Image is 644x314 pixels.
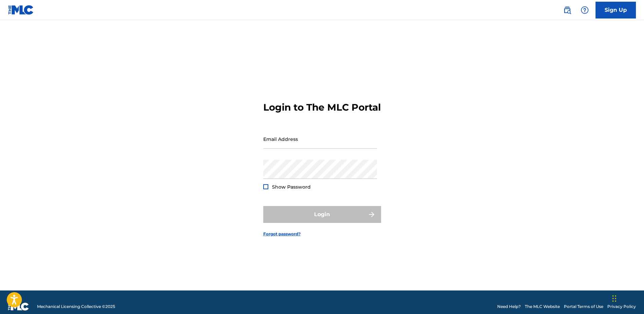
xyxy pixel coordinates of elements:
a: The MLC Website [525,304,560,310]
iframe: Chat Widget [610,282,644,314]
img: MLC Logo [8,5,34,15]
a: Sign Up [596,2,636,18]
a: Forgot password? [263,231,301,237]
a: Need Help? [497,304,521,310]
a: Portal Terms of Use [564,304,603,310]
img: help [581,6,589,14]
img: search [563,6,571,14]
a: Public Search [561,3,574,17]
img: logo [8,303,29,311]
span: Mechanical Licensing Collective © 2025 [37,304,115,310]
div: Help [578,3,591,17]
a: Privacy Policy [607,304,636,310]
span: Show Password [272,184,311,190]
div: Drag [612,288,616,309]
h3: Login to The MLC Portal [263,102,381,113]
